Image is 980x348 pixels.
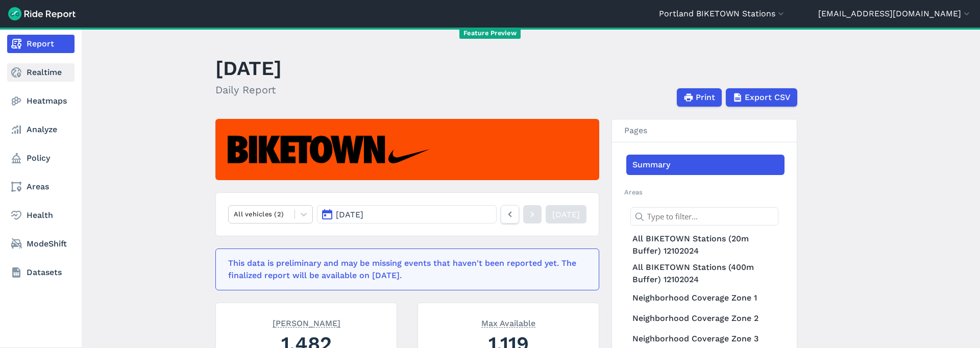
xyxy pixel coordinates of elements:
[624,187,785,197] h2: Areas
[7,149,75,167] a: Policy
[228,136,430,164] img: Biketown
[7,263,75,282] a: Datasets
[626,259,785,288] a: All BIKETOWN Stations (400m Buffer) 12102024
[612,119,797,142] h3: Pages
[7,63,75,82] a: Realtime
[317,205,497,223] button: [DATE]
[8,7,76,20] img: Ride Report
[626,155,785,175] a: Summary
[626,288,785,308] a: Neighborhood Coverage Zone 1
[546,205,586,223] a: [DATE]
[818,8,972,20] button: [EMAIL_ADDRESS][DOMAIN_NAME]
[7,178,75,196] a: Areas
[630,207,778,226] input: Type to filter...
[7,35,75,53] a: Report
[336,210,363,219] span: [DATE]
[215,54,282,82] h1: [DATE]
[677,88,722,107] button: Print
[273,317,340,328] span: [PERSON_NAME]
[659,8,786,20] button: Portland BIKETOWN Stations
[215,82,282,97] h2: Daily Report
[7,206,75,225] a: Health
[726,88,797,107] button: Export CSV
[745,91,791,104] span: Export CSV
[626,308,785,329] a: Neighborhood Coverage Zone 2
[696,91,715,104] span: Print
[459,28,521,39] span: Feature Preview
[7,92,75,110] a: Heatmaps
[7,120,75,139] a: Analyze
[481,317,535,328] span: Max Available
[7,235,75,253] a: ModeShift
[228,257,580,282] div: This data is preliminary and may be missing events that haven't been reported yet. The finalized ...
[626,231,785,259] a: All BIKETOWN Stations (20m Buffer) 12102024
